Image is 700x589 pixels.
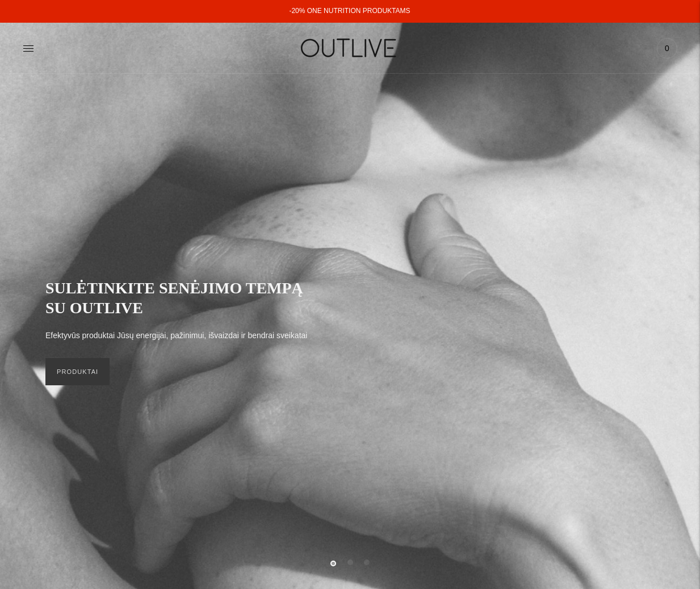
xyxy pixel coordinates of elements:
button: Move carousel to slide 3 [364,559,370,565]
a: 0 [657,36,677,61]
a: -20% ONE NUTRITION PRODUKTAMS [289,7,410,15]
button: Move carousel to slide 1 [330,561,336,566]
img: OUTLIVE [279,28,421,68]
p: Efektyvūs produktai Jūsų energijai, pažinimui, išvaizdai ir bendrai sveikatai [45,329,307,343]
button: Move carousel to slide 2 [347,559,353,565]
a: PRODUKTAI [45,358,110,385]
h2: SULĖTINKITE SENĖJIMO TEMPĄ SU OUTLIVE [45,278,318,318]
span: 0 [659,40,675,56]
